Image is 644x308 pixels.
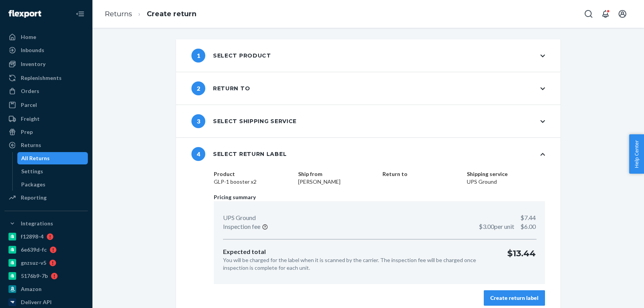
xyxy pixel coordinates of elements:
[214,193,545,201] p: Pricing summary
[21,154,50,162] div: All Returns
[382,170,461,178] dt: Return to
[21,141,41,149] div: Returns
[17,165,88,178] a: Settings
[479,222,536,231] p: $6.00
[21,128,33,136] div: Prep
[21,233,44,240] div: f12898-4
[191,49,271,63] div: Select product
[5,72,88,84] a: Replenishments
[507,247,536,272] p: $13.44
[298,178,376,186] dd: [PERSON_NAME]
[21,220,53,227] div: Integrations
[147,10,196,18] a: Create return
[191,114,205,128] span: 3
[21,298,52,306] div: Deliverr API
[5,257,88,269] a: gnzsuz-v5
[615,6,630,22] button: Open account menu
[5,191,88,204] a: Reporting
[214,170,292,178] dt: Product
[21,46,44,54] div: Inbounds
[21,101,37,109] div: Parcel
[105,10,132,18] a: Returns
[214,178,292,186] dd: GLP-1 booster x2
[5,44,88,56] a: Inbounds
[467,178,545,186] dd: UPS Ground
[21,74,62,82] div: Replenishments
[72,6,88,22] button: Close Navigation
[191,147,287,161] div: Select return label
[21,285,42,293] div: Amazon
[298,170,376,178] dt: Ship from
[5,283,88,295] a: Amazon
[21,246,47,254] div: 6e639d-fc
[21,87,39,95] div: Orders
[5,126,88,138] a: Prep
[581,6,596,22] button: Open Search Box
[5,217,88,230] button: Integrations
[223,213,256,222] p: UPS Ground
[191,81,205,95] span: 2
[5,99,88,111] a: Parcel
[5,230,88,243] a: f12898-4
[479,223,514,230] span: $3.00 per unit
[5,85,88,97] a: Orders
[490,294,538,302] div: Create return label
[5,270,88,282] a: 5176b9-7b
[191,147,205,161] span: 4
[598,6,613,22] button: Open notifications
[21,168,43,175] div: Settings
[21,194,47,201] div: Reporting
[5,244,88,256] a: 6e639d-fc
[21,33,36,41] div: Home
[21,60,45,68] div: Inventory
[223,222,260,231] p: Inspection fee
[467,170,545,178] dt: Shipping service
[191,81,250,95] div: Return to
[21,181,45,188] div: Packages
[629,134,644,174] button: Help Center
[191,114,297,128] div: Select shipping service
[21,259,46,267] div: gnzsuz-v5
[5,139,88,151] a: Returns
[17,178,88,191] a: Packages
[21,272,48,280] div: 5176b9-7b
[99,3,203,25] ol: breadcrumbs
[8,10,41,18] img: Flexport logo
[5,58,88,70] a: Inventory
[223,256,495,272] p: You will be charged for the label when it is scanned by the carrier. The inspection fee will be c...
[5,31,88,43] a: Home
[191,49,205,63] span: 1
[484,290,545,306] button: Create return label
[223,247,495,256] p: Expected total
[21,115,40,123] div: Freight
[520,213,536,222] p: $7.44
[17,152,88,164] a: All Returns
[5,113,88,125] a: Freight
